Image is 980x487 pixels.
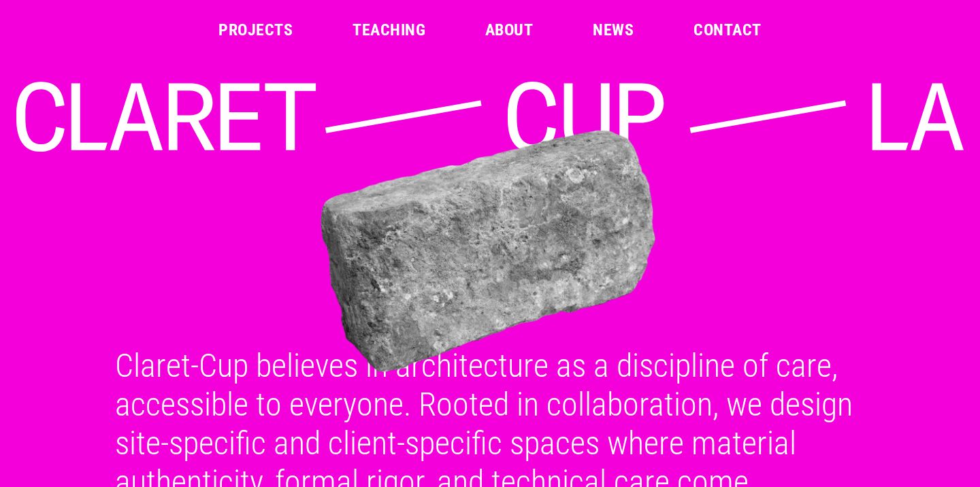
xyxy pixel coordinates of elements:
[485,22,533,38] a: About
[353,22,425,38] a: Teaching
[218,22,293,38] a: Projects
[9,129,967,373] img: Old Brick
[593,22,634,38] a: News
[218,22,761,38] nav: Main Menu
[693,22,761,38] a: Contact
